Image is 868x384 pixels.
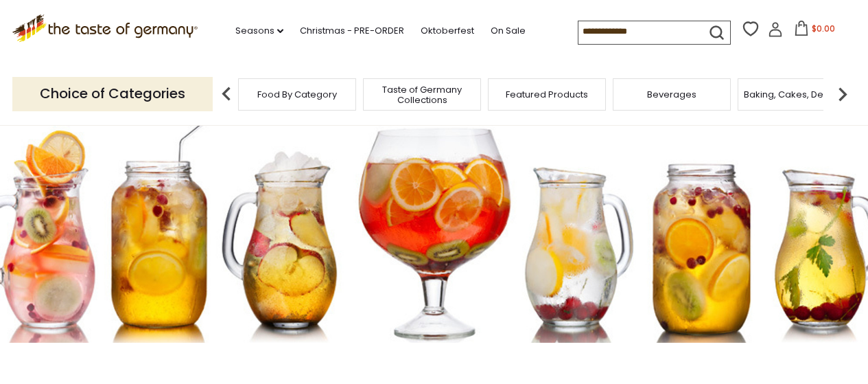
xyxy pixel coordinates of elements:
[491,23,526,38] a: On Sale
[786,21,844,41] button: $0.00
[300,23,404,38] a: Christmas - PRE-ORDER
[367,84,477,105] a: Taste of Germany Collections
[647,89,696,100] a: Beverages
[421,23,474,38] a: Oktoberfest
[12,77,213,111] p: Choice of Categories
[812,23,835,34] span: $0.00
[257,89,337,100] a: Food By Category
[213,80,240,108] img: previous arrow
[744,89,850,100] a: Baking, Cakes, Desserts
[506,89,588,100] a: Featured Products
[829,80,856,108] img: next arrow
[235,23,283,38] a: Seasons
